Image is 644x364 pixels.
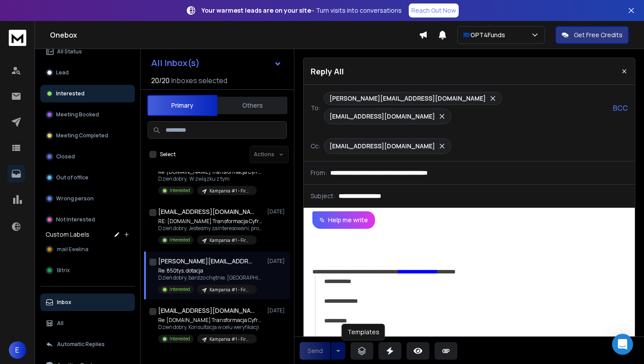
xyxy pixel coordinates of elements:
button: Get Free Credits [556,26,629,44]
h1: [EMAIL_ADDRESS][DOMAIN_NAME] [158,207,255,216]
p: Interested [170,336,190,342]
p: Interested [170,237,190,243]
p: [DATE] [267,307,287,314]
p: [EMAIL_ADDRESS][DOMAIN_NAME] [329,112,435,121]
button: Interested [40,85,135,102]
h1: [PERSON_NAME][EMAIL_ADDRESS][DOMAIN_NAME] [158,257,255,266]
p: Wrong person [56,195,94,202]
span: Bitrix [57,267,70,274]
p: Kampania #1 - Firmy Produkcyjne [209,336,251,343]
p: To: [311,104,320,112]
button: All [40,315,135,332]
p: Automatic Replies [57,341,105,348]
p: 🇪🇺GPT4Funds [463,31,509,39]
button: E [9,341,26,359]
h1: [EMAIL_ADDRESS][DOMAIN_NAME] [158,306,255,315]
button: Help me write [312,211,375,229]
p: Interested [170,187,190,194]
p: Kampania #1 - Firmy Produkcyjne [209,188,251,194]
button: Closed [40,148,135,165]
button: mail Ewelina [40,241,135,258]
button: Meeting Completed [40,127,135,144]
p: [PERSON_NAME][EMAIL_ADDRESS][DOMAIN_NAME] [329,94,486,103]
p: Subject: [311,192,335,200]
p: Get Free Credits [574,31,623,39]
p: [DATE] [267,208,287,215]
p: Re: [DOMAIN_NAME] Transformacja Cyfrowa [158,317,263,324]
p: Dzień dobry, Jesteśmy zainteresowani, proszę [158,225,263,232]
div: Templates [342,324,385,340]
span: mail Ewelina [57,246,88,253]
button: All Status [40,43,135,60]
img: logo [9,30,26,46]
p: RE: [DOMAIN_NAME] Transformacja Cyfrowa [158,218,263,225]
button: All Inbox(s) [144,54,289,72]
button: Primary [147,95,217,116]
label: Select [160,151,176,158]
h3: Inboxes selected [171,75,227,86]
p: All [57,320,64,327]
p: Re: 850tys, dotacja [158,267,263,274]
p: Reply All [311,65,344,77]
strong: Your warmest leads are on your site [202,6,311,14]
p: BCC [613,103,628,113]
span: 20 / 20 [151,75,170,86]
p: Not Interested [56,216,95,223]
button: Out of office [40,169,135,186]
p: Kampania #1 - Firmy Produkcyjne [209,237,251,244]
button: Not Interested [40,211,135,228]
p: Re: [DOMAIN_NAME] Transformacja Cyfrowa [158,168,263,175]
button: Meeting Booked [40,106,135,123]
a: Reach Out Now [409,3,459,17]
p: Inbox [57,299,71,306]
p: Interested [170,286,190,293]
h1: All Inbox(s) [151,59,200,67]
p: Lead [56,69,69,76]
p: Dzień dobry, W związku z tym [158,175,263,182]
p: Closed [56,153,75,160]
button: Automatic Replies [40,336,135,353]
p: Out of office [56,174,88,181]
p: Kampania #1 - Firmy Produkcyjne [209,287,251,293]
p: All Status [57,48,82,55]
button: Inbox [40,294,135,311]
button: Others [217,96,287,115]
p: Cc: [311,142,320,150]
p: Interested [56,90,85,97]
button: Bitrix [40,262,135,279]
button: Lead [40,64,135,81]
p: [DATE] [267,258,287,265]
p: Reach Out Now [411,6,456,15]
p: – Turn visits into conversations [202,6,402,15]
p: Meeting Booked [56,111,99,118]
p: From: [311,168,327,177]
p: Dzień dobry, bardzo chętnie. [GEOGRAPHIC_DATA] [158,274,263,281]
div: Open Intercom Messenger [612,334,633,355]
p: Meeting Completed [56,132,108,139]
p: [EMAIL_ADDRESS][DOMAIN_NAME] [329,142,435,150]
p: Dzień dobry, Konsultacja w celu weryfikacji [158,324,263,331]
h1: Onebox [50,30,419,40]
h3: Custom Labels [46,230,89,239]
button: Wrong person [40,190,135,207]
